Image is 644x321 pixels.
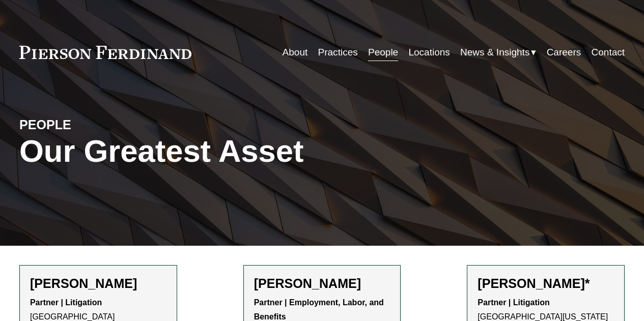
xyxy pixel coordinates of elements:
h4: PEOPLE [19,117,171,133]
a: Contact [592,43,625,62]
a: Practices [318,43,358,62]
a: folder dropdown [460,43,536,62]
a: Careers [547,43,581,62]
a: People [368,43,398,62]
strong: Partner | Litigation [30,298,102,307]
h2: [PERSON_NAME] [254,276,390,291]
a: About [283,43,308,62]
span: News & Insights [460,44,529,61]
h2: [PERSON_NAME] [30,276,166,291]
h1: Our Greatest Asset [19,133,423,169]
strong: Partner | Litigation [478,298,549,307]
h2: [PERSON_NAME]* [478,276,614,291]
a: Locations [408,43,450,62]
